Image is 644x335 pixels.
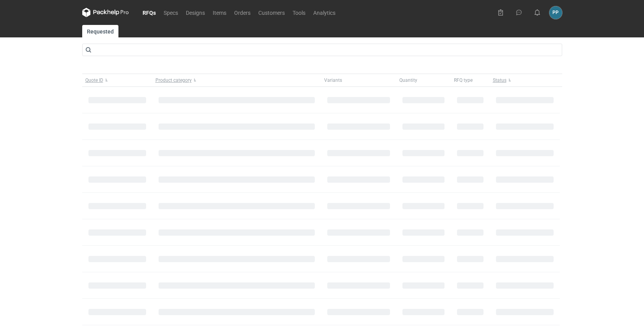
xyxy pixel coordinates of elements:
span: Product category [155,77,192,83]
button: Quote ID [82,74,152,86]
span: Quantity [399,77,417,83]
button: Status [490,74,560,86]
a: Orders [230,8,254,17]
button: Product category [152,74,321,86]
span: Quote ID [85,77,103,83]
a: Items [209,8,230,17]
span: RFQ type [454,77,473,83]
span: Variants [324,77,342,83]
a: RFQs [139,8,160,17]
div: Paweł Puch [549,6,562,19]
a: Analytics [309,8,339,17]
a: Customers [254,8,289,17]
button: PP [549,6,562,19]
a: Specs [160,8,182,17]
a: Requested [82,25,118,37]
svg: Packhelp Pro [82,8,129,17]
a: Tools [289,8,309,17]
span: Status [493,77,506,83]
a: Designs [182,8,209,17]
